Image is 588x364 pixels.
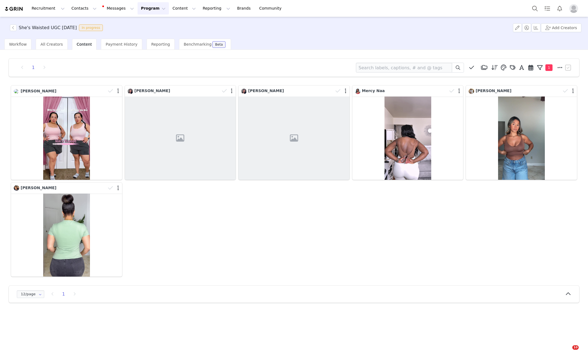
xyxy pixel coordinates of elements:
iframe: Intercom live chat [561,345,574,359]
li: 1 [59,290,68,298]
h3: She's Waisted UGC [DATE] [19,24,77,31]
a: Tasks [541,2,553,15]
img: 12ae54bc-fba9-4674-9d2a-cec42ded629c.jpg [241,89,247,94]
button: 1 [535,64,555,72]
span: [PERSON_NAME] [476,89,511,93]
li: 1 [29,64,37,71]
img: 12ae54bc-fba9-4674-9d2a-cec42ded629c.jpg [128,89,133,94]
span: 1 [545,64,553,71]
button: Add Creators [541,23,581,32]
span: All Creators [40,42,63,46]
span: [PERSON_NAME] [21,186,56,190]
button: Messages [100,2,137,15]
span: Reporting [151,42,170,46]
button: Reporting [199,2,233,15]
span: Workflow [9,42,27,46]
button: Contacts [68,2,100,15]
input: Select [17,290,44,298]
input: Search labels, captions, # and @ tags [356,63,452,73]
button: Content [169,2,199,15]
a: Brands [234,2,255,15]
span: [object Object] [10,24,105,31]
span: Content [77,42,92,46]
span: [PERSON_NAME] [134,89,170,93]
span: In progress [79,24,103,31]
span: Benchmarking [184,42,211,46]
button: Recruitment [28,2,68,15]
button: Notifications [554,2,566,15]
img: grin logo [4,6,24,12]
button: Program [138,2,169,15]
span: [PERSON_NAME] [21,89,56,93]
a: Community [256,2,287,15]
img: fdf5191d-009b-46fc-b88a-5ae59f3031ba.jpg [14,185,19,191]
span: Payment History [106,42,138,46]
span: 10 [572,345,579,350]
span: [PERSON_NAME] [248,89,284,93]
img: e758e98f-a76c-43ce-bd09-e3365d554a07.jpg [469,89,474,94]
img: 18bd2541-55d5-4f54-8f0b-e533fcb2fa02.jpg [14,89,19,93]
img: placeholder-profile.jpg [569,4,578,13]
div: Beta [215,43,223,46]
button: Search [529,2,541,15]
img: 70eaefe8-af2e-46a2-b696-f09986773acf.jpg [355,89,361,94]
button: Profile [566,4,584,13]
span: Mercy Naa [362,89,385,93]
